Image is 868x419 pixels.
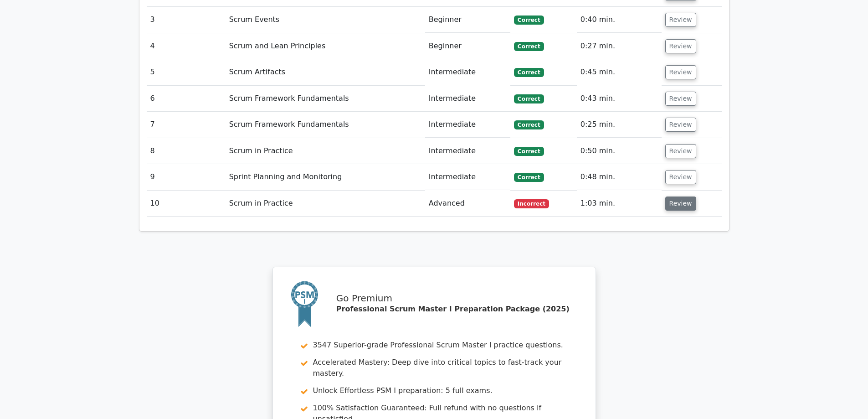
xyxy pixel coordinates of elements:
[147,86,226,112] td: 6
[665,197,696,211] button: Review
[665,118,696,132] button: Review
[514,16,544,25] span: Correct
[147,191,226,217] td: 10
[514,94,544,103] span: Correct
[577,7,662,33] td: 0:40 min.
[425,164,510,190] td: Intermediate
[665,170,696,184] button: Review
[425,7,510,33] td: Beginner
[665,144,696,158] button: Review
[425,33,510,59] td: Beginner
[147,7,226,33] td: 3
[577,33,662,59] td: 0:27 min.
[147,164,226,190] td: 9
[425,59,510,85] td: Intermediate
[665,13,696,27] button: Review
[665,65,696,79] button: Review
[577,86,662,112] td: 0:43 min.
[577,191,662,217] td: 1:03 min.
[147,138,226,164] td: 8
[425,112,510,138] td: Intermediate
[226,112,425,138] td: Scrum Framework Fundamentals
[147,112,226,138] td: 7
[226,33,425,59] td: Scrum and Lean Principles
[577,112,662,138] td: 0:25 min.
[665,39,696,53] button: Review
[514,120,544,129] span: Correct
[514,68,544,77] span: Correct
[577,59,662,85] td: 0:45 min.
[147,59,226,85] td: 5
[425,138,510,164] td: Intermediate
[514,147,544,156] span: Correct
[514,199,549,208] span: Incorrect
[226,138,425,164] td: Scrum in Practice
[226,191,425,217] td: Scrum in Practice
[226,86,425,112] td: Scrum Framework Fundamentals
[514,42,544,51] span: Correct
[226,7,425,33] td: Scrum Events
[425,86,510,112] td: Intermediate
[577,138,662,164] td: 0:50 min.
[665,92,696,106] button: Review
[577,164,662,190] td: 0:48 min.
[425,191,510,217] td: Advanced
[514,173,544,182] span: Correct
[147,33,226,59] td: 4
[226,164,425,190] td: Sprint Planning and Monitoring
[226,59,425,85] td: Scrum Artifacts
